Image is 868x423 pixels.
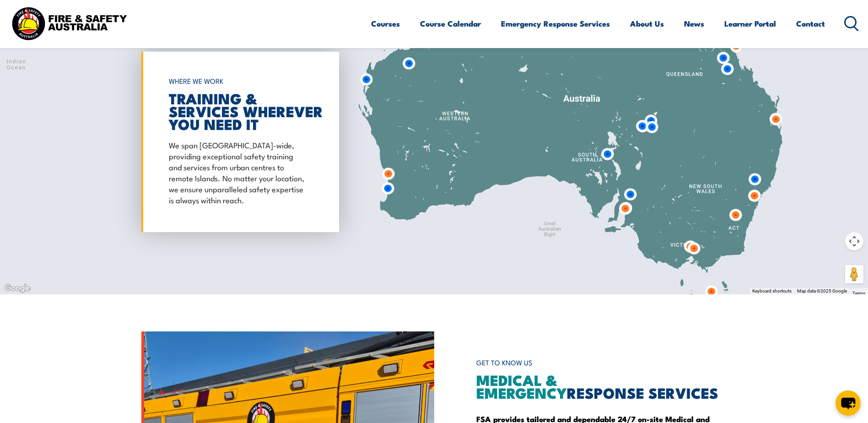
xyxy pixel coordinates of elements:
button: Keyboard shortcuts [752,288,792,294]
a: About Us [630,11,664,36]
button: Drag Pegman onto the map to open Street View [845,265,863,283]
h6: GET TO KNOW US [476,354,727,371]
h6: WHERE WE WORK [169,73,307,89]
a: Learner Portal [724,11,776,36]
button: Map camera controls [845,232,863,250]
span: MEDICAL & EMERGENCY [476,368,567,404]
a: Courses [371,11,400,36]
button: chat-button [836,390,861,416]
a: Terms (opens in new tab) [852,291,865,296]
p: We span [GEOGRAPHIC_DATA]-wide, providing exceptional safety training and services from urban cen... [169,139,307,205]
a: Emergency Response Services [501,11,610,36]
h2: TRAINING & SERVICES WHEREVER YOU NEED IT [169,92,307,130]
h2: RESPONSE SERVICES [476,373,727,399]
img: Google [2,282,32,294]
span: Map data ©2025 Google [797,288,847,293]
a: Contact [796,11,825,36]
a: Course Calendar [420,11,481,36]
a: News [684,11,704,36]
a: Open this area in Google Maps (opens a new window) [2,282,32,294]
